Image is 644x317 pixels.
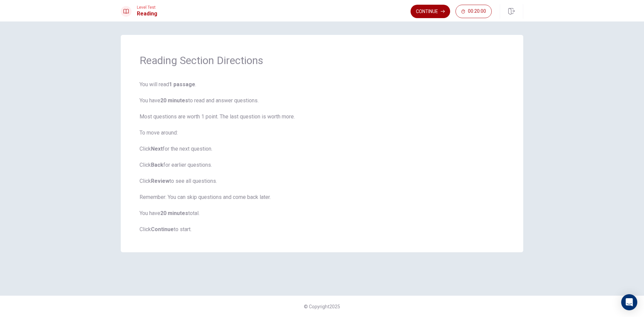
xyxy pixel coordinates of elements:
[169,81,195,88] b: 1 passage
[304,304,340,309] span: © Copyright 2025
[137,5,157,10] span: Level Test
[160,210,188,216] b: 20 minutes
[137,10,157,18] h1: Reading
[151,162,163,168] b: Back
[151,226,174,232] b: Continue
[151,178,169,184] b: Review
[140,54,504,67] h1: Reading Section Directions
[468,9,486,14] span: 00:20:00
[140,81,504,233] span: You will read . You have to read and answer questions. Most questions are worth 1 point. The last...
[160,97,188,104] b: 20 minutes
[151,146,163,152] b: Next
[411,5,450,18] button: Continue
[455,5,492,18] button: 00:20:00
[621,294,637,310] div: Open Intercom Messenger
